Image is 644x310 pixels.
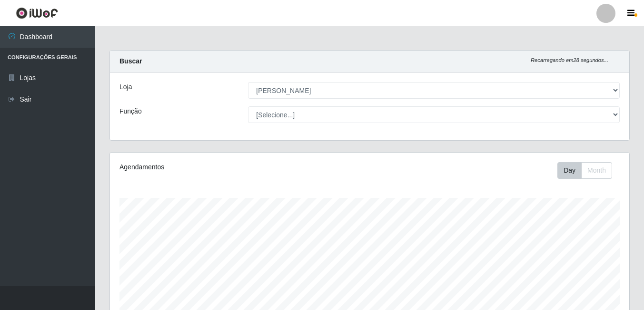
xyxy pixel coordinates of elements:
[557,162,612,179] div: First group
[581,162,612,179] button: Month
[557,162,620,179] div: Toolbar with button groups
[531,57,608,63] i: Recarregando em 28 segundos...
[119,162,319,172] div: Agendamentos
[119,82,132,92] label: Loja
[119,57,142,65] strong: Buscar
[119,106,142,116] label: Função
[16,7,58,19] img: CoreUI Logo
[557,162,582,179] button: Day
